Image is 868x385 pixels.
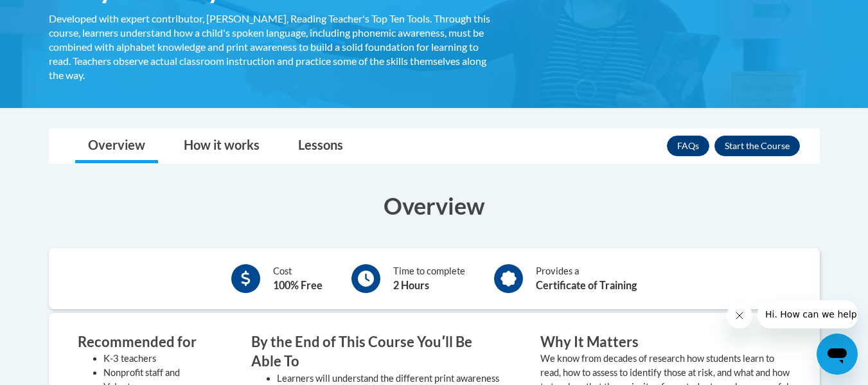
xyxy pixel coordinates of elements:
h3: Why It Matters [540,332,791,352]
iframe: Close message [727,303,752,328]
h3: Recommended for [78,332,213,352]
b: Certificate of Training [536,279,637,291]
div: Cost [273,264,323,293]
a: Overview [75,129,158,163]
h3: By the End of This Course Youʹll Be Able To [251,332,502,372]
b: 100% Free [273,279,323,291]
button: Enroll [714,136,800,156]
div: Developed with expert contributor, [PERSON_NAME], Reading Teacher's Top Ten Tools. Through this c... [49,12,492,82]
div: Time to complete [393,264,465,293]
div: Provides a [536,264,637,293]
li: K-3 teachers [103,352,213,366]
span: Hi. How can we help? [8,9,104,19]
h3: Overview [49,190,820,222]
iframe: Button to launch messaging window [817,334,858,375]
a: How it works [171,129,272,163]
a: FAQs [667,136,709,156]
a: Lessons [285,129,356,163]
iframe: Message from company [757,300,858,328]
b: 2 Hours [393,279,429,291]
